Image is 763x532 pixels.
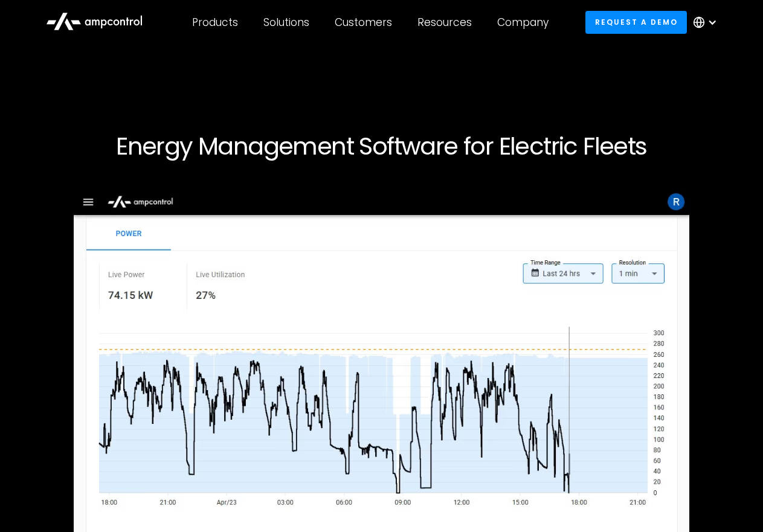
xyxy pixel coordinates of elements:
[417,16,472,29] div: Resources
[585,11,687,33] a: Request a demo
[497,16,549,29] div: Company
[335,16,392,29] div: Customers
[19,132,744,161] h1: Energy Management Software for Electric Fleets
[263,16,309,29] div: Solutions
[192,16,238,29] div: Products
